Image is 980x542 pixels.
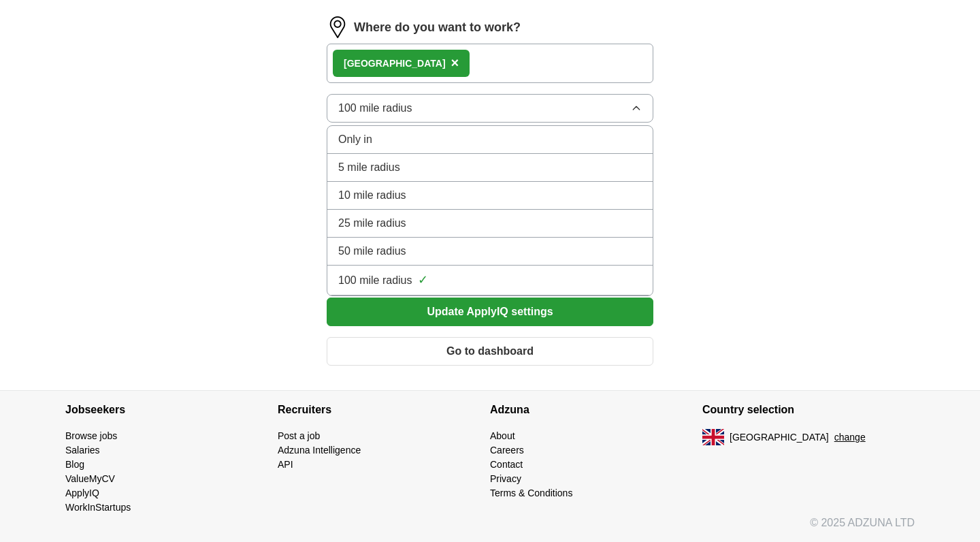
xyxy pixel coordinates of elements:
img: UK flag [702,429,724,445]
img: location.png [327,16,348,38]
div: © 2025 ADZUNA LTD [54,515,926,542]
a: Blog [65,459,84,470]
div: [GEOGRAPHIC_DATA] [344,57,446,71]
span: 50 mile radius [338,243,406,259]
button: Update ApplyIQ settings [327,298,653,326]
span: 100 mile radius [338,272,412,289]
a: Adzuna Intelligence [278,445,361,456]
button: change [834,430,866,445]
button: × [451,53,459,74]
a: API [278,459,293,470]
span: × [451,55,459,70]
a: ValueMyCV [65,473,115,484]
h4: Country selection [702,391,915,429]
a: Privacy [490,473,521,484]
span: ✓ [418,271,428,289]
a: Careers [490,445,524,456]
label: Where do you want to work? [354,18,521,37]
a: Contact [490,459,523,470]
button: Go to dashboard [327,337,653,366]
span: Only in [338,131,372,148]
a: Post a job [278,430,320,441]
span: [GEOGRAPHIC_DATA] [730,430,829,445]
a: ApplyIQ [65,488,99,498]
a: Browse jobs [65,430,117,441]
a: Terms & Conditions [490,488,572,498]
a: Salaries [65,445,100,456]
span: 10 mile radius [338,187,406,204]
span: 25 mile radius [338,215,406,232]
span: 100 mile radius [338,100,412,116]
a: About [490,430,515,441]
span: 5 mile radius [338,159,400,176]
a: WorkInStartups [65,502,131,513]
button: 100 mile radius [327,94,653,123]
